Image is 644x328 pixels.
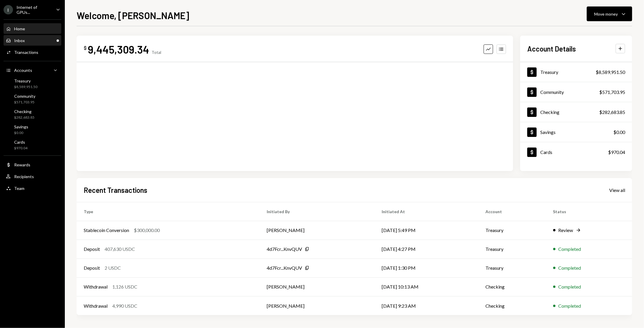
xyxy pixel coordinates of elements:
[4,159,61,170] a: Rewards
[14,78,37,83] div: Treasury
[546,202,633,221] th: Status
[4,171,61,182] a: Recipients
[84,246,100,253] div: Deposit
[14,85,37,90] div: $8,589,951.50
[267,246,302,253] div: 4d7Fcr...KnvQUV
[14,100,35,105] div: $571,703.95
[478,240,546,259] td: Treasury
[14,162,30,167] div: Rewards
[4,92,61,106] a: Community$571,703.95
[540,109,559,115] div: Checking
[4,5,13,14] div: I
[84,302,108,309] div: Withdrawal
[609,187,625,193] div: View all
[112,283,137,290] div: 1,126 USDC
[4,138,61,152] a: Cards$970.04
[520,62,632,82] a: Treasury$8,589,951.50
[84,264,100,271] div: Deposit
[14,68,32,73] div: Accounts
[587,6,632,21] button: Move money
[14,186,24,191] div: Team
[4,107,61,121] a: Checking$282,683.85
[559,283,581,290] div: Completed
[112,302,137,309] div: 4,990 USDC
[14,38,25,43] div: Inbox
[540,69,558,75] div: Treasury
[260,202,375,221] th: Initiated By
[559,302,581,309] div: Completed
[84,283,108,290] div: Withdrawal
[599,89,625,96] div: $571,703.95
[596,69,625,76] div: $8,589,951.50
[613,129,625,136] div: $0.00
[4,35,61,46] a: Inbox
[375,296,478,315] td: [DATE] 9:23 AM
[478,202,546,221] th: Account
[134,227,160,234] div: $300,000.00
[14,140,27,145] div: Cards
[540,89,564,95] div: Community
[14,174,34,179] div: Recipients
[260,277,375,296] td: [PERSON_NAME]
[84,45,87,51] div: $
[84,185,147,195] h2: Recent Transactions
[14,94,35,99] div: Community
[375,277,478,296] td: [DATE] 10:13 AM
[520,102,632,122] a: Checking$282,683.85
[540,149,552,155] div: Cards
[267,264,302,271] div: 4d7Fcr...KnvQUV
[84,227,129,234] div: Stablecoin Conversion
[599,109,625,116] div: $282,683.85
[540,129,556,135] div: Savings
[520,122,632,142] a: Savings$0.00
[559,246,581,253] div: Completed
[151,50,161,55] div: Total
[77,9,189,21] h1: Welcome, [PERSON_NAME]
[4,122,61,137] a: Savings$0.00
[4,23,61,34] a: Home
[14,109,34,114] div: Checking
[375,202,478,221] th: Initiated At
[520,142,632,162] a: Cards$970.04
[478,221,546,240] td: Treasury
[88,43,149,56] div: 9,445,309.34
[4,65,61,75] a: Accounts
[260,296,375,315] td: [PERSON_NAME]
[478,259,546,277] td: Treasury
[559,264,581,271] div: Completed
[4,183,61,193] a: Team
[520,82,632,102] a: Community$571,703.95
[14,130,28,135] div: $0.00
[14,26,25,31] div: Home
[559,227,573,234] div: Review
[105,264,121,271] div: 2 USDC
[260,221,375,240] td: [PERSON_NAME]
[77,202,260,221] th: Type
[17,5,51,15] div: Internet of GPUs...
[375,259,478,277] td: [DATE] 1:30 PM
[4,47,61,57] a: Transactions
[478,277,546,296] td: Checking
[478,296,546,315] td: Checking
[375,240,478,259] td: [DATE] 4:27 PM
[105,246,135,253] div: 407,630 USDC
[594,11,618,17] div: Move money
[375,221,478,240] td: [DATE] 5:49 PM
[14,50,38,55] div: Transactions
[608,149,625,156] div: $970.04
[527,44,576,54] h2: Account Details
[609,187,625,193] a: View all
[14,124,28,129] div: Savings
[14,115,34,120] div: $282,683.85
[4,77,61,91] a: Treasury$8,589,951.50
[14,146,27,151] div: $970.04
